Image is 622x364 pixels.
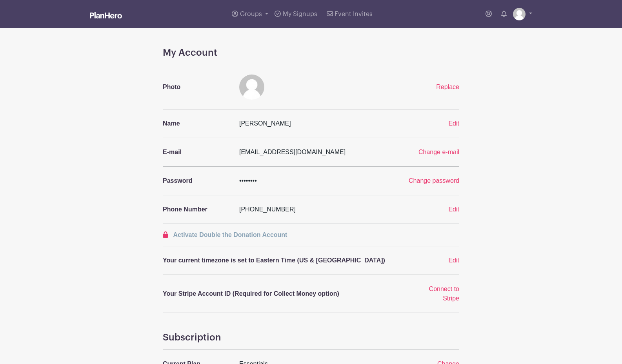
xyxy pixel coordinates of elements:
[235,119,413,128] div: [PERSON_NAME]
[448,206,459,213] a: Edit
[163,205,230,214] p: Phone Number
[409,177,459,184] a: Change password
[163,47,459,58] h4: My Account
[429,286,459,302] a: Connect to Stripe
[335,11,373,17] span: Event Invites
[163,256,408,265] p: Your current timezone is set to Eastern Time (US & [GEOGRAPHIC_DATA])
[448,257,459,264] a: Edit
[163,289,408,298] p: Your Stripe Account ID (Required for Collect Money option)
[283,11,317,17] span: My Signups
[235,205,413,214] div: [PHONE_NUMBER]
[90,12,122,18] img: logo_white-6c42ec7e38ccf1d336a20a19083b03d10ae64f83f12c07503d8b9e83406b4c7d.svg
[418,149,459,155] a: Change e-mail
[239,75,264,100] img: default-ce2991bfa6775e67f084385cd625a349d9dcbb7a52a09fb2fda1e96e2d18dcdb.png
[173,231,287,238] span: Activate Double the Donation Account
[240,11,262,17] span: Groups
[163,332,459,343] h4: Subscription
[436,84,459,90] a: Replace
[513,8,526,20] img: default-ce2991bfa6775e67f084385cd625a349d9dcbb7a52a09fb2fda1e96e2d18dcdb.png
[239,177,257,184] span: ••••••••
[163,176,230,186] p: Password
[163,82,230,92] p: Photo
[163,119,230,128] p: Name
[448,120,459,127] a: Edit
[235,147,387,157] div: [EMAIL_ADDRESS][DOMAIN_NAME]
[163,147,230,157] p: E-mail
